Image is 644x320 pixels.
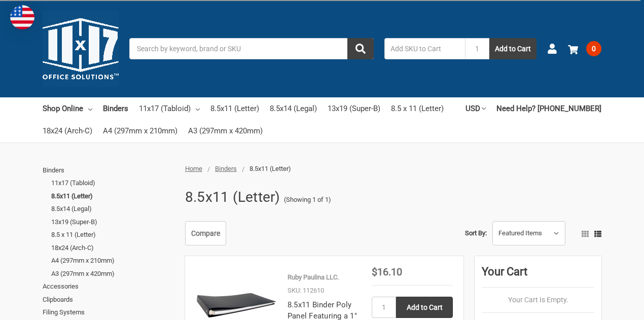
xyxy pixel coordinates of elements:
[284,195,331,205] span: (Showing 1 of 1)
[43,164,174,177] a: Binders
[185,184,280,210] h1: 8.5x11 (Letter)
[270,97,317,120] a: 8.5x14 (Legal)
[210,97,259,120] a: 8.5x11 (Letter)
[489,38,536,59] button: Add to Cart
[482,295,594,305] p: Your Cart Is Empty.
[51,254,174,267] a: A4 (297mm x 210mm)
[51,202,174,216] a: 8.5x14 (Legal)
[288,272,339,282] p: Ruby Paulina LLC.
[10,5,34,29] img: duty and tax information for United States
[288,286,324,296] p: SKU: 112610
[51,216,174,229] a: 13x19 (Super-B)
[465,226,487,241] label: Sort By:
[185,221,226,245] a: Compare
[568,35,601,62] a: 0
[129,38,374,59] input: Search by keyword, brand or SKU
[372,266,402,278] span: $16.10
[185,165,202,172] a: Home
[51,228,174,241] a: 8.5 x 11 (Letter)
[496,97,601,120] a: Need Help? [PHONE_NUMBER]
[384,38,465,59] input: Add SKU to Cart
[249,165,291,172] span: 8.5x11 (Letter)
[466,97,486,120] a: USD
[586,41,601,56] span: 0
[51,241,174,255] a: 18x24 (Arch-C)
[139,97,200,120] a: 11x17 (Tabloid)
[103,97,128,120] a: Binders
[43,97,92,120] a: Shop Online
[43,306,174,319] a: Filing Systems
[43,11,119,87] img: 11x17.com
[51,267,174,280] a: A3 (297mm x 420mm)
[482,263,594,288] div: Your Cart
[328,97,380,120] a: 13x19 (Super-B)
[103,120,177,142] a: A4 (297mm x 210mm)
[396,297,453,318] input: Add to Cart
[215,165,237,172] a: Binders
[51,176,174,190] a: 11x17 (Tabloid)
[43,293,174,306] a: Clipboards
[43,120,92,142] a: 18x24 (Arch-C)
[51,190,174,203] a: 8.5x11 (Letter)
[188,120,263,142] a: A3 (297mm x 420mm)
[43,280,174,293] a: Accessories
[391,97,444,120] a: 8.5 x 11 (Letter)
